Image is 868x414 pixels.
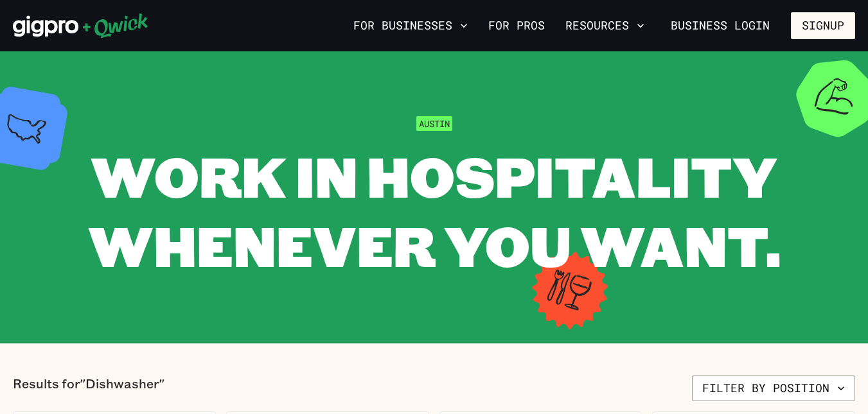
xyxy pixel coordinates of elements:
[692,375,855,401] button: Filter by position
[660,12,781,39] a: Business Login
[88,139,781,282] span: WORK IN HOSPITALITY WHENEVER YOU WANT.
[483,15,550,37] a: For Pros
[348,15,473,37] button: For Businesses
[791,12,855,39] button: Signup
[416,116,452,131] span: Austin
[560,15,650,37] button: Resources
[13,375,164,401] p: Results for "Dishwasher"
